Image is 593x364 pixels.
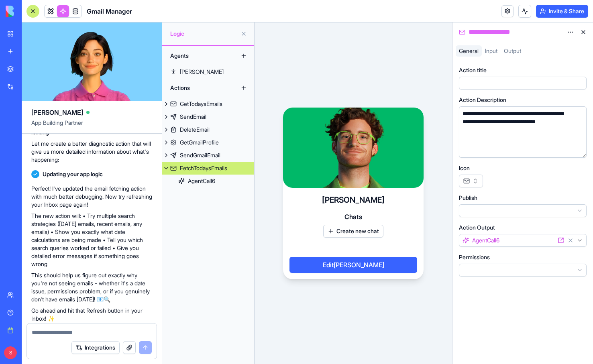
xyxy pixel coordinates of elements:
[180,100,222,108] div: GetTodaysEmails
[180,151,220,159] div: SendGmailEmail
[162,175,254,187] a: AgentCall6
[536,5,588,18] button: Invite & Share
[162,110,254,123] a: SendEmail
[485,47,497,54] span: Input
[180,164,227,172] div: FetchTodaysEmails
[459,96,506,104] label: Action Description
[459,47,479,54] span: General
[180,138,219,146] div: GetGmailProfile
[43,170,103,178] span: Updating your app logic
[31,212,152,268] p: The new action will: • Try multiple search strategies ([DATE] emails, recent emails, any emails) ...
[162,65,254,78] a: [PERSON_NAME]
[162,98,254,110] a: GetTodaysEmails
[71,341,120,354] button: Integrations
[459,164,470,172] label: Icon
[459,253,490,261] label: Permissions
[459,66,487,74] label: Action title
[459,224,495,232] label: Action Output
[166,81,230,94] div: Actions
[180,68,224,76] div: [PERSON_NAME]
[170,30,237,38] span: Logic
[162,149,254,162] a: SendGmailEmail
[6,6,55,17] img: logo
[344,212,362,222] span: Chats
[180,126,210,134] div: DeleteEmail
[31,271,152,303] p: This should help us figure out exactly why you're not seeing emails - whether it's a date issue, ...
[31,307,152,323] p: Go ahead and hit that Refresh button in your Inbox! ✨
[31,185,152,209] p: Perfect! I've updated the email fetching action with much better debugging. Now try refreshing yo...
[162,162,254,175] a: FetchTodaysEmails
[87,6,132,16] h1: Gmail Manager
[162,123,254,136] a: DeleteEmail
[188,177,215,185] div: AgentCall6
[166,49,230,62] div: Agents
[504,47,521,54] span: Output
[4,346,17,359] span: S
[459,194,477,202] label: Publish
[31,108,83,117] span: [PERSON_NAME]
[180,113,206,121] div: SendEmail
[323,225,383,238] button: Create new chat
[31,119,152,133] span: App Building Partner
[31,140,152,164] p: Let me create a better diagnostic action that will give us more detailed information about what's...
[289,257,417,273] button: Edit[PERSON_NAME]
[322,194,385,205] h4: [PERSON_NAME]
[162,136,254,149] a: GetGmailProfile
